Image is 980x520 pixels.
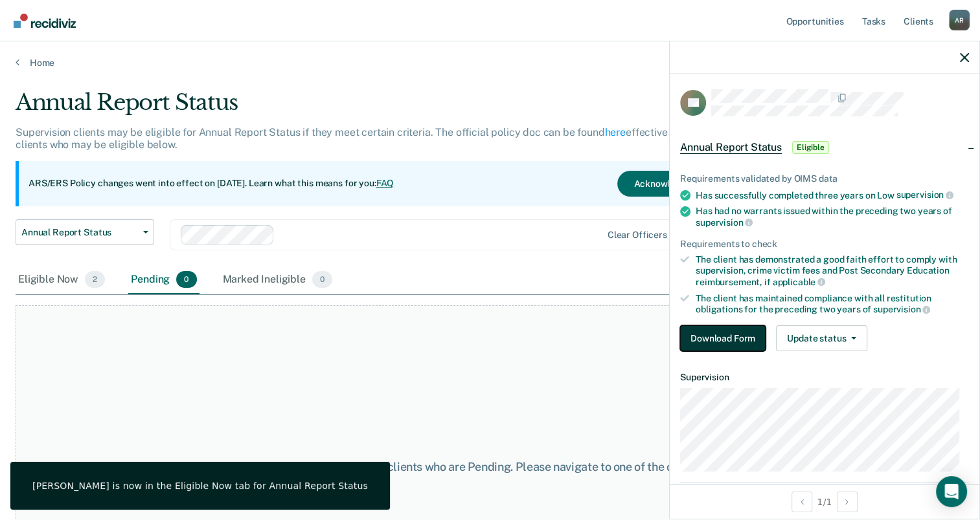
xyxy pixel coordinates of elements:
[128,266,199,294] div: Pending
[949,10,970,30] button: Profile dropdown button
[608,230,667,241] div: Clear officers
[696,217,753,228] span: supervision
[696,206,969,228] div: Has had no warrants issued within the preceding two years of
[680,325,771,351] a: Navigate to form link
[16,126,741,151] p: Supervision clients may be eligible for Annual Report Status if they meet certain criteria. The o...
[837,492,858,512] button: Next Opportunity
[680,141,782,154] span: Annual Report Status
[16,57,964,69] a: Home
[680,239,969,250] div: Requirements to check
[670,127,979,168] div: Annual Report StatusEligible
[605,126,626,138] a: here
[773,277,825,287] span: applicable
[792,141,829,154] span: Eligible
[176,271,196,288] span: 0
[896,190,953,200] span: supervision
[792,492,812,512] button: Previous Opportunity
[696,190,969,201] div: Has successfully completed three years on Low
[312,271,332,288] span: 0
[253,460,727,474] div: At this time, there are no clients who are Pending. Please navigate to one of the other tabs.
[28,177,394,190] p: ARS/ERS Policy changes went into effect on [DATE]. Learn what this means for you:
[16,89,751,126] div: Annual Report Status
[776,325,867,351] button: Update status
[16,266,108,294] div: Eligible Now
[14,14,76,28] img: Recidiviz
[949,10,970,30] div: A R
[680,173,969,184] div: Requirements validated by OIMS data
[680,372,969,383] dt: Supervision
[376,178,394,188] a: FAQ
[680,325,766,351] button: Download Form
[21,227,138,238] span: Annual Report Status
[85,271,105,288] span: 2
[670,484,979,519] div: 1 / 1
[220,266,336,294] div: Marked Ineligible
[696,254,969,287] div: The client has demonstrated a good faith effort to comply with supervision, crime victim fees and...
[696,293,969,315] div: The client has maintained compliance with all restitution obligations for the preceding two years of
[32,480,368,492] div: [PERSON_NAME] is now in the Eligible Now tab for Annual Report Status
[873,304,930,314] span: supervision
[617,171,740,197] button: Acknowledge & Close
[936,476,967,507] div: Open Intercom Messenger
